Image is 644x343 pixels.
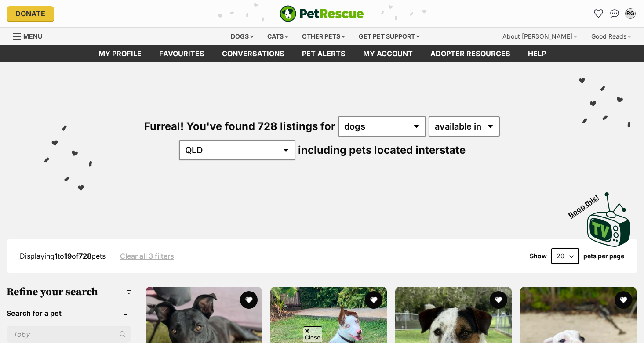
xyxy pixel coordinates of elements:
[615,291,632,309] button: favourite
[23,32,42,40] span: Menu
[303,326,322,342] span: Close
[585,28,637,45] div: Good Reads
[90,45,150,62] a: My profile
[213,45,293,62] a: conversations
[7,6,54,21] a: Donate
[280,5,364,22] a: PetRescue
[150,45,213,62] a: Favourites
[592,7,606,21] a: Favourites
[354,45,422,62] a: My account
[240,291,258,309] button: favourite
[567,188,608,219] span: Boop this!
[225,28,260,45] div: Dogs
[298,144,466,156] span: including pets located interstate
[610,9,619,18] img: chat-41dd97257d64d25036548639549fe6c8038ab92f7586957e7f3b1b290dea8141.svg
[365,291,382,309] button: favourite
[261,28,295,45] div: Cats
[296,28,351,45] div: Other pets
[623,7,637,21] button: My account
[592,7,637,21] ul: Account quick links
[608,7,622,21] a: Conversations
[422,45,519,62] a: Adopter resources
[587,192,631,247] img: PetRescue TV logo
[13,28,48,43] a: Menu
[490,291,507,309] button: favourite
[144,120,335,133] span: Furreal! You've found 728 listings for
[583,253,624,260] label: pets per page
[353,28,426,45] div: Get pet support
[7,326,131,343] input: Toby
[587,184,631,249] a: Boop this!
[7,309,131,317] header: Search for a pet
[64,252,72,260] strong: 19
[20,252,106,260] span: Displaying to of pets
[55,252,58,260] strong: 1
[7,286,131,298] h3: Refine your search
[280,5,364,22] img: logo-e224e6f780fb5917bec1dbf3a21bbac754714ae5b6737aabdf751b685950b380.svg
[120,252,174,260] a: Clear all 3 filters
[79,252,91,260] strong: 728
[519,45,555,62] a: Help
[626,9,635,18] div: RG
[530,253,547,260] span: Show
[293,45,354,62] a: Pet alerts
[496,28,583,45] div: About [PERSON_NAME]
